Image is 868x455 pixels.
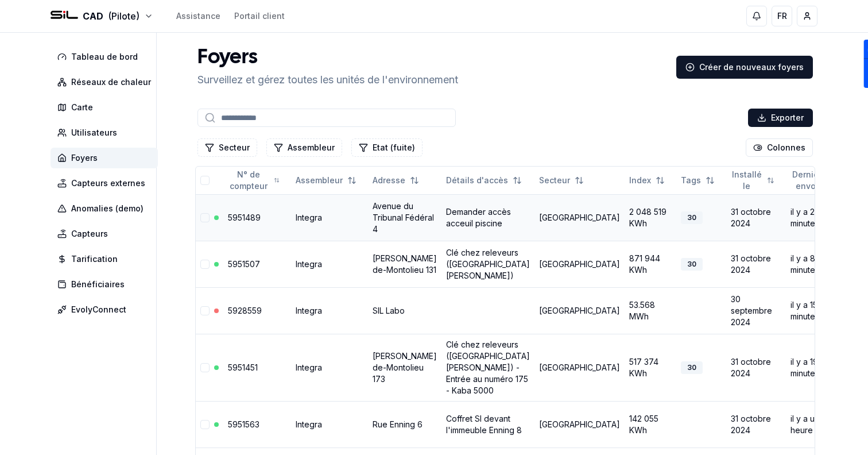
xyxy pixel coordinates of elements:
td: Integra [291,287,368,334]
span: Anomalies (demo) [71,203,144,214]
button: Not sorted. Click to sort ascending. [439,171,529,190]
a: Créer de nouveaux foyers [676,56,813,79]
a: Portail client [234,10,285,22]
td: 30 septembre 2024 [726,287,786,334]
span: Secteur [539,175,570,186]
button: Not sorted. Click to sort ascending. [724,171,781,190]
span: Installé le [731,169,762,192]
a: Avenue du Tribunal Fédéral 4 [373,201,434,234]
div: 517 374 KWh [629,356,672,379]
button: Filtrer les lignes [266,138,342,157]
div: 142 055 KWh [629,413,672,436]
button: Not sorted. Click to sort ascending. [221,171,286,190]
a: Foyers [51,148,162,168]
a: Rue Enning 6 [373,419,423,429]
a: 5951563 [228,419,259,429]
a: 5951507 [228,259,260,269]
td: Integra [291,194,368,241]
span: Dernièr envoi [790,169,823,192]
span: Capteurs [71,228,108,240]
span: Assembleur [296,175,343,186]
button: Not sorted. Click to sort ascending. [289,171,363,190]
button: Sélectionner la ligne [200,260,210,269]
span: Adresse [373,175,405,186]
div: 53.568 MWh [629,299,672,322]
a: SIL Labo [373,306,405,315]
button: CAD(Pilote) [51,9,153,23]
a: Réseaux de chaleur [51,72,162,92]
a: 5928559 [228,306,262,315]
span: FR [777,10,787,22]
button: Sorted descending. Click to sort ascending. [784,171,840,190]
div: 30 [681,258,703,271]
img: SIL - CAD Logo [51,2,78,30]
button: Not sorted. Click to sort ascending. [366,171,426,190]
td: Integra [291,241,368,287]
td: Coffret SI devant l'immeuble Enning 8 [441,401,534,448]
td: [GEOGRAPHIC_DATA] [534,334,625,401]
button: Sélectionner la ligne [200,363,210,372]
span: Foyers [71,152,98,164]
button: Exporter [748,109,813,127]
button: Sélectionner la ligne [200,306,210,315]
td: Clé chez releveurs ([GEOGRAPHIC_DATA][PERSON_NAME]) [441,241,534,287]
td: [GEOGRAPHIC_DATA] [534,194,625,241]
div: 2 048 519 KWh [629,206,672,229]
span: Capteurs externes [71,178,145,189]
div: 30 [681,211,703,224]
a: 5951489 [228,213,261,222]
button: Sélectionner la ligne [200,420,210,429]
a: Bénéficiaires [51,274,162,295]
button: Not sorted. Click to sort ascending. [622,171,672,190]
span: Carte [71,102,93,113]
button: Cocher les colonnes [746,138,813,157]
td: 31 octobre 2024 [726,241,786,287]
span: Tableau de bord [71,51,138,63]
a: Tableau de bord [51,47,162,67]
h1: Foyers [197,47,458,70]
a: Capteurs [51,223,162,244]
td: il y a 2 minutes [786,194,845,241]
td: il y a 19 minutes [786,334,845,401]
span: (Pilote) [108,9,139,23]
button: Filtrer les lignes [197,138,257,157]
div: 871 944 KWh [629,253,672,276]
span: N° de compteur [228,169,269,192]
button: Tout sélectionner [200,176,210,185]
span: Détails d'accès [446,175,508,186]
td: [GEOGRAPHIC_DATA] [534,401,625,448]
a: [PERSON_NAME] de-Montolieu 131 [373,253,437,275]
span: CAD [83,9,103,23]
button: Not sorted. Click to sort ascending. [674,171,722,190]
div: 30 [681,361,703,374]
button: Sélectionner la ligne [200,213,210,222]
td: il y a 8 minutes [786,241,845,287]
button: Not sorted. Click to sort ascending. [532,171,591,190]
a: [PERSON_NAME] de-Montolieu 173 [373,351,437,384]
td: [GEOGRAPHIC_DATA] [534,287,625,334]
button: FR [772,6,792,26]
td: Clé chez releveurs ([GEOGRAPHIC_DATA][PERSON_NAME]) - Entrée au numéro 175 - Kaba 5000 [441,334,534,401]
p: Surveillez et gérez toutes les unités de l'environnement [197,72,458,88]
td: Demander accès acceuil piscine [441,194,534,241]
a: Anomalies (demo) [51,198,162,219]
span: Tarification [71,253,118,265]
td: Integra [291,401,368,448]
td: Integra [291,334,368,401]
span: Réseaux de chaleur [71,76,151,88]
span: Index [629,175,651,186]
span: EvolyConnect [71,304,126,315]
a: Tarification [51,249,162,269]
a: 5951451 [228,363,258,372]
span: Utilisateurs [71,127,117,138]
td: 31 octobre 2024 [726,334,786,401]
td: 31 octobre 2024 [726,194,786,241]
a: EvolyConnect [51,299,162,320]
a: Carte [51,97,162,118]
td: 31 octobre 2024 [726,401,786,448]
a: Capteurs externes [51,173,162,194]
td: il y a 15 minutes [786,287,845,334]
span: Tags [681,175,701,186]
